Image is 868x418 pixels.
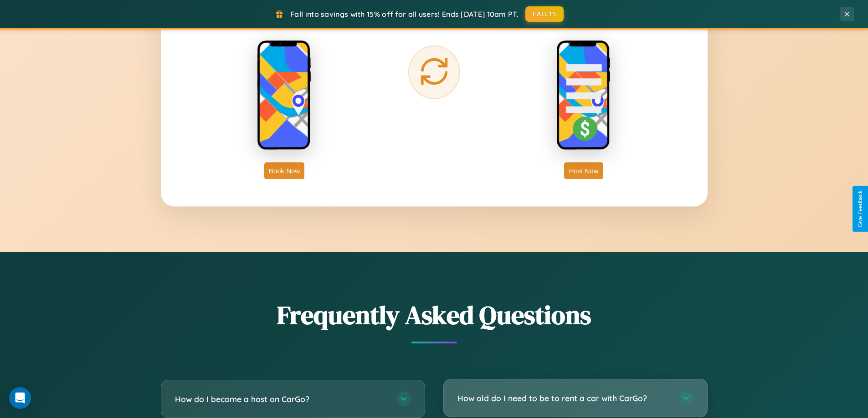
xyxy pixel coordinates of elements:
button: FALL15 [525,6,564,22]
img: host phone [556,40,611,151]
h2: Frequently Asked Questions [161,297,708,332]
span: Fall into savings with 15% off for all users! Ends [DATE] 10am PT. [290,10,519,19]
img: rent phone [257,40,312,151]
div: Open Intercom Messenger [9,387,31,409]
div: Give Feedback [857,191,863,227]
button: Book Now [264,162,304,179]
h3: How do I become a host on CarGo? [175,393,387,405]
h3: How old do I need to be to rent a car with CarGo? [457,393,670,404]
button: Host Now [564,162,603,179]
